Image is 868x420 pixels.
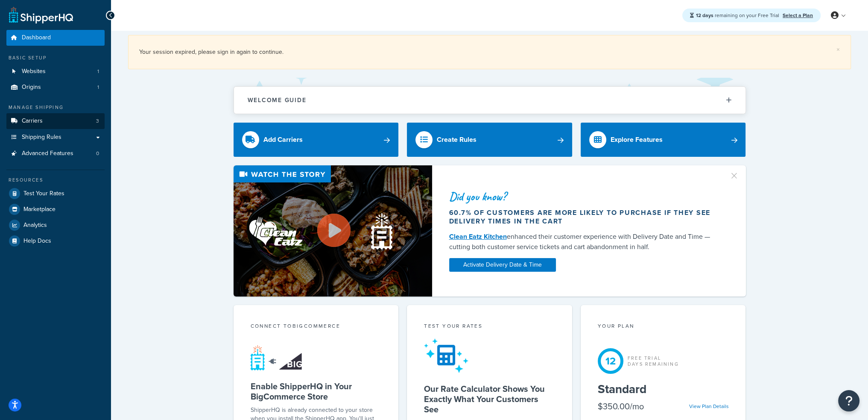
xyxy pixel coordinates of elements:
[251,345,304,370] img: connect-shq-bc-71769feb.svg
[22,34,51,41] span: Dashboard
[251,322,382,332] div: Connect to BigCommerce
[23,190,64,197] span: Test Your Rates
[23,238,51,245] span: Help Docs
[783,12,813,19] a: Select a Plan
[234,123,399,157] a: Add Carriers
[6,104,105,111] div: Manage Shipping
[96,150,99,157] span: 0
[598,348,623,374] div: 12
[424,322,555,332] div: Test your rates
[6,202,105,217] a: Marketplace
[263,134,303,146] div: Add Carriers
[696,12,780,19] span: remaining on your Free Trial
[234,87,745,114] button: Welcome Guide
[22,134,61,141] span: Shipping Rules
[449,232,507,241] a: Clean Eatz Kitchen
[6,64,105,79] a: Websites1
[6,217,105,233] a: Analytics
[6,113,105,129] a: Carriers3
[234,165,432,297] img: Video thumbnail
[838,390,859,411] button: Open Resource Center
[407,123,572,157] a: Create Rules
[22,84,41,91] span: Origins
[6,79,105,95] a: Origins1
[6,79,105,95] li: Origins
[598,382,729,396] h5: Standard
[96,117,99,125] span: 3
[6,30,105,46] a: Dashboard
[248,97,307,103] h2: Welcome Guide
[424,384,555,414] h5: Our Rate Calculator Shows You Exactly What Your Customers See
[23,222,47,229] span: Analytics
[97,84,99,91] span: 1
[251,381,382,402] h5: Enable ShipperHQ in Your BigCommerce Store
[6,186,105,201] a: Test Your Rates
[449,209,719,226] div: 60.7% of customers are more likely to purchase if they see delivery times in the cart
[6,146,105,162] a: Advanced Features0
[598,322,729,332] div: Your Plan
[6,146,105,162] li: Advanced Features
[611,134,663,146] div: Explore Features
[696,12,713,19] strong: 12 days
[6,64,105,79] li: Websites
[139,46,840,58] div: Your session expired, please sign in again to continue.
[22,150,73,157] span: Advanced Features
[6,176,105,184] div: Resources
[437,134,476,146] div: Create Rules
[22,68,46,75] span: Websites
[23,206,56,213] span: Marketplace
[6,129,105,145] a: Shipping Rules
[689,402,728,410] a: View Plan Details
[449,258,556,272] a: Activate Delivery Date & Time
[598,400,644,412] div: $350.00/mo
[97,68,99,75] span: 1
[6,113,105,129] li: Carriers
[6,233,105,249] a: Help Docs
[6,54,105,62] div: Basic Setup
[449,191,719,203] div: Did you know?
[22,117,43,125] span: Carriers
[449,232,719,252] div: enhanced their customer experience with Delivery Date and Time — cutting both customer service ti...
[581,123,746,157] a: Explore Features
[836,46,840,53] a: ×
[628,355,679,367] div: Free Trial Days Remaining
